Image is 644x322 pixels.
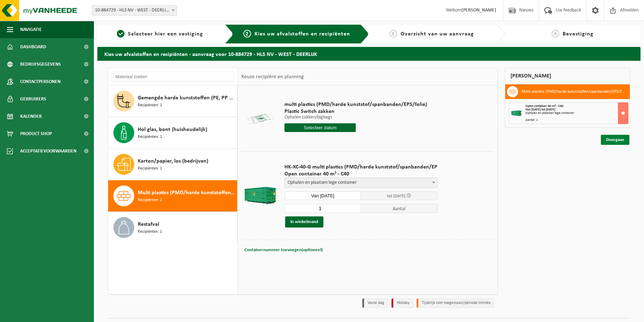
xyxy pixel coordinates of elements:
button: Restafval Recipiënten: 1 [108,212,238,243]
li: Holiday [392,298,413,308]
li: Vaste dag [362,298,388,308]
span: Kalender [20,108,42,125]
li: Tijdelijk niet toegestaan/période limitée [417,298,494,308]
span: Gemengde harde kunststoffen (PE, PP en PVC), recycleerbaar (industrieel) [138,94,235,102]
span: Recipiënten: 1 [138,134,162,140]
div: Aantal: 1 [525,118,628,122]
button: Containernummer toevoegen(optioneel) [244,245,323,255]
input: Selecteer datum [284,191,361,200]
span: Open container 40 m³ - C40 [284,171,437,177]
a: Doorgaan [601,135,629,145]
span: Recipiënten: 1 [138,229,162,235]
h3: Multi plastics (PMD/harde kunststoffen/spanbanden/EPS/folie naturel/folie gemengd) [522,86,625,97]
span: Ophalen en plaatsen lege container [285,178,437,188]
span: Dashboard [20,38,46,56]
span: 3 [389,30,397,38]
span: 1 [117,30,124,38]
span: Multi plastics (PMD/harde kunststoffen/spanbanden/EPS/folie naturel/folie gemengd) [138,189,235,197]
span: Recipiënten: 1 [138,102,162,109]
span: 10-884729 - HLS NV - WEST - DEERLIJK [92,6,177,15]
span: Recipiënten: 1 [138,165,162,172]
strong: Van [DATE] tot [DATE] [525,108,555,112]
span: Aantal [361,204,437,213]
span: Recipiënten: 2 [138,197,162,204]
span: Hol glas, bont (huishoudelijk) [138,125,207,134]
div: [PERSON_NAME] [505,68,630,84]
input: Materiaal zoeken [112,72,234,82]
div: Ophalen en plaatsen lege container [525,112,628,115]
span: 4 [552,30,559,38]
span: multi plastics (PMD/harde kunststof/spanbanden/EPS/folie) [284,101,427,108]
span: Ophalen en plaatsen lege container [284,177,437,188]
span: Containernummer toevoegen(optioneel) [244,248,323,252]
span: HK-XC-40-G multi plastics (PMD/harde kunststof/spanbanden/EP [284,164,437,171]
span: 10-884729 - HLS NV - WEST - DEERLIJK [92,5,177,16]
a: 1Selecteer hier een vestiging [101,30,219,38]
button: Multi plastics (PMD/harde kunststoffen/spanbanden/EPS/folie naturel/folie gemengd) Recipiënten: 2 [108,180,238,212]
span: Acceptatievoorwaarden [20,142,77,160]
span: 2 [243,30,251,38]
button: Karton/papier, los (bedrijven) Recipiënten: 1 [108,149,238,180]
span: Overzicht van uw aanvraag [401,31,474,37]
button: In winkelmand [285,216,323,228]
span: tot [DATE] [387,194,405,198]
span: Karton/papier, los (bedrijven) [138,157,208,165]
p: Ophalen zakken/bigbags [284,115,427,120]
span: Selecteer hier een vestiging [128,31,203,37]
span: Bedrijfsgegevens [20,56,61,73]
div: Keuze recipiënt en planning [238,68,307,85]
span: Plastic Switch zakken [284,108,427,115]
h2: Kies uw afvalstoffen en recipiënten - aanvraag voor 10-884729 - HLS NV - WEST - DEERLIJK [97,47,641,60]
span: Kies uw afvalstoffen en recipiënten [255,31,350,37]
input: Selecteer datum [284,123,356,132]
span: Contactpersonen [20,73,61,90]
span: Restafval [138,220,159,229]
span: Open container 40 m³ - C40 [525,104,563,108]
button: Hol glas, bont (huishoudelijk) Recipiënten: 1 [108,117,238,149]
button: Gemengde harde kunststoffen (PE, PP en PVC), recycleerbaar (industrieel) Recipiënten: 1 [108,85,238,117]
strong: [PERSON_NAME] [461,8,496,13]
span: Bevestiging [563,31,594,37]
span: Product Shop [20,125,52,142]
span: Gebruikers [20,90,46,108]
span: Navigatie [20,21,42,38]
